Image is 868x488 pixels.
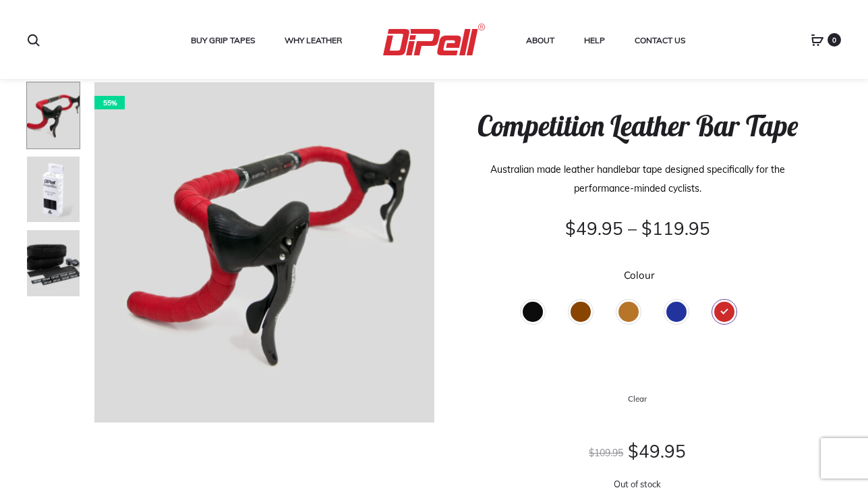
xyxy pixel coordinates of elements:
img: Dipell-bike-Sbar-Red-80x100.jpg [26,82,80,149]
span: $ [628,440,639,462]
span: 0 [828,33,841,47]
label: Colour [624,270,654,280]
p: Australian made leather handlebar tape designed specifically for the performance-minded cyclists. [475,160,801,198]
a: About [526,32,554,49]
bdi: 49.95 [565,217,623,240]
img: Dipell-bike-Sbar-Black-unpackaged-095-Paul-Osta-1-80x100.jpg [26,229,80,297]
a: Why Leather [285,32,342,49]
span: – [628,217,637,240]
span: $ [565,217,576,240]
a: Clear [475,391,801,406]
a: Contact Us [635,32,685,49]
h1: Competition Leather Bar Tape [475,109,801,143]
span: 55% [94,96,125,109]
span: $ [589,447,594,459]
bdi: 49.95 [628,440,686,462]
a: Buy Grip Tapes [191,32,255,49]
bdi: 119.95 [641,217,710,240]
span: $ [641,217,652,240]
a: 0 [811,34,824,46]
a: Help [584,32,605,49]
bdi: 109.95 [589,447,623,459]
img: Dipell-bike-Sbar-Black-packaged-087-Paul-Osta-1-80x100.jpg [26,156,80,223]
